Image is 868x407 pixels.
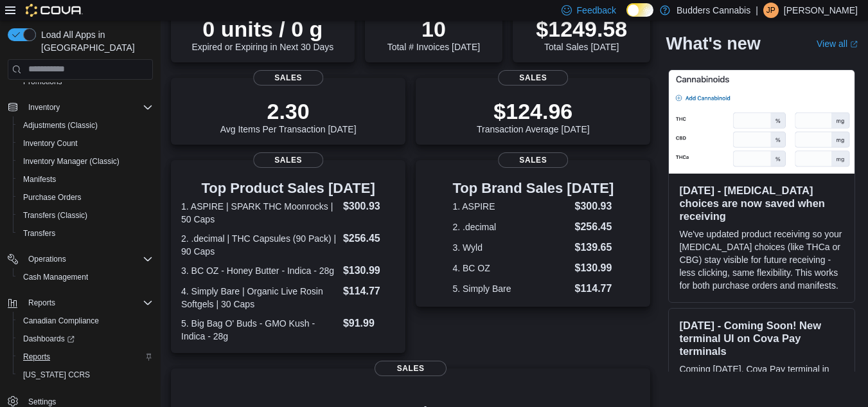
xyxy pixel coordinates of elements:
[23,316,99,326] span: Canadian Compliance
[13,268,158,286] button: Cash Management
[18,136,83,151] a: Inventory Count
[817,39,858,49] a: View allExternal link
[575,199,614,214] dd: $300.93
[18,313,104,329] a: Canadian Compliance
[18,313,153,329] span: Canadian Compliance
[18,74,67,89] a: Promotions
[3,250,158,268] button: Operations
[18,349,153,365] span: Reports
[18,190,87,205] a: Purchase Orders
[18,269,153,285] span: Cash Management
[13,134,158,152] button: Inventory Count
[13,348,158,366] button: Reports
[343,231,395,246] dd: $256.45
[36,28,153,54] span: Load All Apps in [GEOGRAPHIC_DATA]
[498,152,569,168] span: Sales
[387,16,480,52] div: Total # Invoices [DATE]
[18,172,153,187] span: Manifests
[23,334,75,344] span: Dashboards
[452,181,614,196] h3: Top Brand Sales [DATE]
[23,174,56,185] span: Manifests
[181,317,338,343] dt: 5. Big Bag O' Buds - GMO Kush - Indica - 28g
[18,331,153,347] span: Dashboards
[23,156,120,167] span: Inventory Manager (Classic)
[18,367,153,383] span: Washington CCRS
[23,120,98,131] span: Adjustments (Classic)
[181,264,338,277] dt: 3. BC OZ - Honey Butter - Indica - 28g
[577,4,616,17] span: Feedback
[18,349,55,365] a: Reports
[679,184,844,222] h3: [DATE] - [MEDICAL_DATA] choices are now saved when receiving
[181,200,338,226] dt: 1. ASPIRE | SPARK THC Moonrocks | 50 Caps
[452,221,569,233] dt: 2. .decimal
[28,298,55,308] span: Reports
[18,367,95,383] a: [US_STATE] CCRS
[3,294,158,312] button: Reports
[343,284,395,299] dd: $114.77
[13,116,158,134] button: Adjustments (Classic)
[13,188,158,206] button: Purchase Orders
[13,206,158,224] button: Transfers (Classic)
[3,98,158,116] button: Inventory
[18,190,153,205] span: Purchase Orders
[23,192,82,203] span: Purchase Orders
[18,208,93,223] a: Transfers (Classic)
[28,397,56,407] span: Settings
[181,181,395,196] h3: Top Product Sales [DATE]
[13,73,158,91] button: Promotions
[452,262,569,275] dt: 4. BC OZ
[13,170,158,188] button: Manifests
[23,77,62,87] span: Promotions
[666,33,760,54] h2: What's new
[18,172,61,187] a: Manifests
[23,100,65,115] button: Inventory
[452,241,569,254] dt: 3. Wyld
[220,98,357,124] p: 2.30
[23,251,153,267] span: Operations
[13,224,158,242] button: Transfers
[784,3,858,18] p: [PERSON_NAME]
[679,319,844,357] h3: [DATE] - Coming Soon! New terminal UI on Cova Pay terminals
[477,98,590,134] div: Transaction Average [DATE]
[13,152,158,170] button: Inventory Manager (Classic)
[13,366,158,384] button: [US_STATE] CCRS
[387,16,480,42] p: 10
[13,330,158,348] a: Dashboards
[626,3,653,17] input: Dark Mode
[575,281,614,296] dd: $114.77
[23,272,88,282] span: Cash Management
[13,312,158,330] button: Canadian Compliance
[23,352,50,362] span: Reports
[220,98,357,134] div: Avg Items Per Transaction [DATE]
[191,16,333,42] p: 0 units / 0 g
[452,200,569,213] dt: 1. ASPIRE
[18,74,153,89] span: Promotions
[23,251,71,267] button: Operations
[18,208,153,223] span: Transfers (Classic)
[18,226,60,241] a: Transfers
[763,3,779,18] div: Jessica Patterson
[253,70,324,86] span: Sales
[18,154,153,169] span: Inventory Manager (Classic)
[18,136,153,151] span: Inventory Count
[23,210,87,221] span: Transfers (Classic)
[23,370,90,380] span: [US_STATE] CCRS
[756,3,758,18] p: |
[28,254,66,264] span: Operations
[575,260,614,276] dd: $130.99
[677,3,750,18] p: Budders Cannabis
[679,228,844,292] p: We've updated product receiving so your [MEDICAL_DATA] choices (like THCa or CBG) stay visible fo...
[575,219,614,235] dd: $256.45
[452,282,569,295] dt: 5. Simply Bare
[766,3,775,18] span: JP
[850,41,858,48] svg: External link
[536,16,627,52] div: Total Sales [DATE]
[18,226,153,241] span: Transfers
[536,16,627,42] p: $1249.58
[18,118,153,133] span: Adjustments (Classic)
[23,295,153,311] span: Reports
[343,316,395,331] dd: $91.99
[23,295,60,311] button: Reports
[191,16,333,52] div: Expired or Expiring in Next 30 Days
